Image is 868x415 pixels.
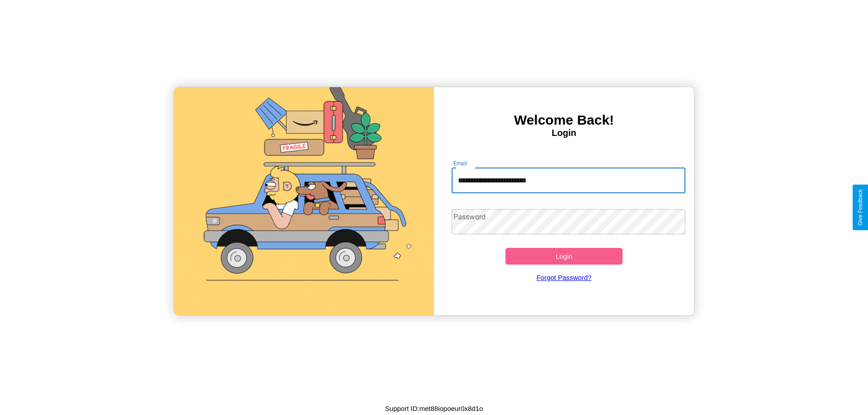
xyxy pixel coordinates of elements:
[453,159,467,167] label: Email
[505,248,623,265] button: Login
[385,402,483,415] p: Support ID: met88iopoeur0x8d1o
[434,112,694,128] h3: Welcome Back!
[447,265,681,290] a: Forgot Password?
[857,189,863,226] div: Give Feedback
[434,128,694,138] h4: Login
[174,87,434,315] img: gif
